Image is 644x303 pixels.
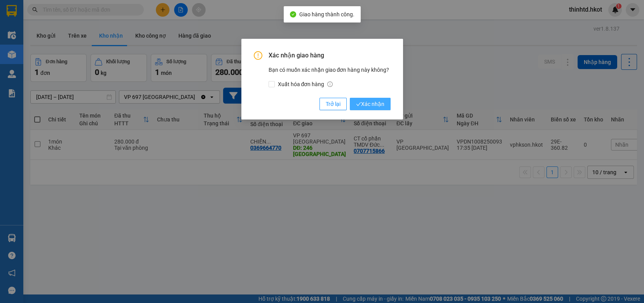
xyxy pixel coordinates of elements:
span: Xuất hóa đơn hàng [275,80,336,88]
span: info-circle [327,81,333,87]
span: Xác nhận giao hàng [269,51,391,60]
button: Trở lại [319,98,347,110]
span: Giao hàng thành công. [299,11,354,17]
div: Bạn có muốn xác nhận giao đơn hàng này không? [269,66,391,88]
span: Xác nhận [356,100,384,108]
span: exclamation-circle [254,51,262,60]
button: checkXác nhận [350,98,391,110]
span: check-circle [290,11,296,17]
span: check [356,102,361,107]
span: Trở lại [326,100,340,108]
